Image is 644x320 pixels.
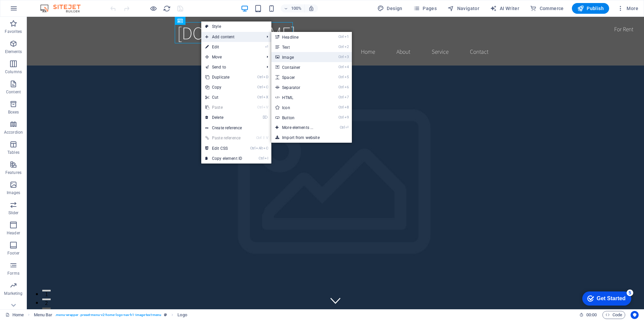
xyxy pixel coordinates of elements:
i: I [265,156,268,161]
i: 1 [344,35,349,39]
button: Code [602,311,625,319]
span: Navigator [447,5,479,12]
i: D [263,75,268,79]
a: Ctrl7HTML [271,92,327,102]
a: Import from website [271,133,352,143]
i: Ctrl [338,45,344,49]
i: V [266,136,268,140]
a: CtrlDDuplicate [201,72,246,82]
a: Create reference [201,123,271,133]
a: Send to [201,62,261,72]
button: Usercentrics [631,311,639,319]
span: AI Writer [490,5,519,12]
p: Images [7,190,20,195]
a: Ctrl2Text [271,42,327,52]
i: Ctrl [340,125,345,130]
span: Commerce [530,5,564,12]
a: ⏎Edit [201,42,246,52]
i: Ctrl [338,75,344,79]
a: Ctrl3Image [271,52,327,62]
p: Marketing [4,291,22,296]
span: Code [605,311,622,319]
img: Editor Logo [39,4,89,12]
button: Publish [572,3,609,14]
i: Ctrl [250,146,256,150]
p: Accordion [4,130,23,135]
span: : [591,312,592,317]
i: Ctrl [338,115,344,120]
p: Features [5,170,21,175]
div: Design (Ctrl+Alt+Y) [375,3,405,14]
i: Ctrl [259,156,264,161]
div: For Rent [582,5,612,19]
p: Content [6,89,21,95]
i: ⏎ [345,125,348,130]
button: Pages [411,3,439,14]
i: On resize automatically adjust zoom level to fit chosen device. [308,5,314,11]
div: Get Started 5 items remaining, 0% complete [4,3,53,17]
i: Ctrl [257,95,263,99]
span: Add content [201,32,261,42]
span: More [617,5,638,12]
span: . menu-wrapper .preset-menu-v2-home-logo-nav-h1-image-text-menu [55,311,161,319]
p: Slider [8,210,19,216]
a: Ctrl1Headline [271,32,327,42]
button: Navigator [445,3,482,14]
i: C [263,146,268,150]
i: 9 [344,115,349,120]
a: Ctrl8Icon [271,102,327,112]
a: CtrlCCopy [201,82,246,92]
i: V [263,105,268,109]
i: Ctrl [257,75,263,79]
i: Ctrl [256,136,262,140]
p: Tables [7,150,19,155]
button: Commerce [527,3,567,14]
i: 5 [344,75,349,79]
a: CtrlVPaste [201,102,246,112]
p: Forms [7,271,19,276]
i: This element is a customizable preset [164,313,167,317]
div: Get Started [18,7,47,13]
i: Ctrl [338,85,344,89]
span: Click to select. Double-click to edit [34,311,53,319]
button: 2 [15,282,24,283]
button: 1 [15,273,24,275]
span: Click to select. Double-click to edit [177,311,187,319]
nav: breadcrumb [34,311,187,319]
i: Ctrl [338,95,344,99]
i: Ctrl [257,85,263,89]
span: 00 00 [586,311,597,319]
p: Columns [5,69,22,75]
a: CtrlAltCEdit CSS [201,143,246,153]
i: 7 [344,95,349,99]
i: Ctrl [338,35,344,39]
a: Ctrl⏎More elements ... [271,123,327,133]
i: Ctrl [338,55,344,59]
a: Ctrl⇧VPaste reference [201,133,246,143]
button: AI Writer [487,3,522,14]
span: Move [201,52,261,62]
i: X [263,95,268,99]
a: Ctrl4Container [271,62,327,72]
i: ⌦ [263,115,268,120]
p: Elements [5,49,22,54]
p: Favorites [5,29,22,34]
span: Pages [413,5,437,12]
div: 5 [48,1,55,8]
h6: 100% [291,4,302,12]
a: Click to cancel selection. Double-click to open Pages [5,311,24,319]
button: Design [375,3,405,14]
button: 100% [281,4,305,12]
a: Ctrl6Separator [271,82,327,92]
a: ⌦Delete [201,112,246,123]
i: 8 [344,105,349,109]
i: C [263,85,268,89]
i: 6 [344,85,349,89]
p: Header [7,230,20,236]
i: ⏎ [265,45,268,49]
button: More [614,3,641,14]
p: Boxes [8,109,19,115]
p: Footer [7,250,19,256]
a: CtrlICopy element ID [201,153,246,164]
i: Ctrl [338,105,344,109]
